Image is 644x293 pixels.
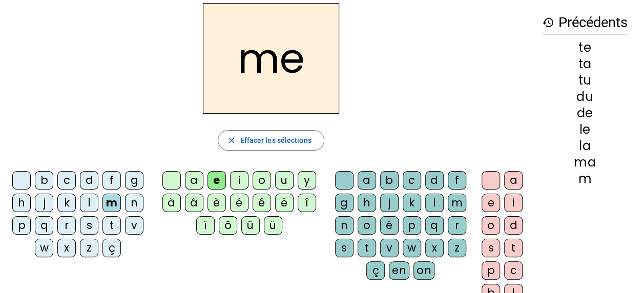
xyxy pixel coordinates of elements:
div: p [12,216,31,235]
mat-icon: close [226,136,236,145]
div: k [57,194,76,212]
div: l [425,194,444,212]
div: y [298,171,316,190]
div: i [504,194,523,212]
div: p [482,261,500,280]
div: ma [542,156,628,169]
div: d [504,216,523,235]
div: v [380,239,399,257]
div: à [162,194,181,212]
div: n [125,194,143,212]
div: t [102,216,121,235]
h3: Précédents [542,11,628,34]
h2: me [203,3,339,114]
div: en [389,261,409,280]
div: o [482,216,500,235]
div: h [358,194,376,212]
div: b [380,171,399,190]
div: ta [542,58,628,70]
div: f [448,171,466,190]
div: é [380,216,399,235]
div: de [542,107,628,119]
div: i [230,171,248,190]
div: x [425,239,444,257]
div: t [358,239,376,257]
div: f [102,171,121,190]
span: Effacer les sélections [240,134,311,146]
div: â [185,194,203,212]
div: é [230,194,248,212]
div: x [57,239,76,257]
div: q [425,216,444,235]
div: o [253,171,271,190]
div: w [403,239,421,257]
div: b [35,171,53,190]
div: s [482,239,500,257]
div: tu [542,74,628,87]
div: h [12,194,31,212]
button: Effacer les sélections [218,130,324,151]
div: ë [275,194,294,212]
div: m [102,194,121,212]
div: g [125,171,143,190]
div: a [504,171,523,190]
div: m [448,194,466,212]
div: te [542,41,628,54]
mat-icon: history [542,16,554,29]
div: du [542,91,628,103]
div: n [335,216,354,235]
div: s [335,239,354,257]
div: ê [253,194,271,212]
div: z [448,239,466,257]
div: e [207,171,226,190]
div: v [125,216,143,235]
div: a [358,171,376,190]
div: d [80,171,98,190]
div: c [504,261,523,280]
div: d [425,171,444,190]
div: r [448,216,466,235]
div: l [80,194,98,212]
div: q [35,216,53,235]
div: e [482,194,500,212]
div: w [35,239,53,257]
div: on [413,261,434,280]
div: s [80,216,98,235]
div: o [358,216,376,235]
div: c [403,171,421,190]
div: j [380,194,399,212]
div: la [542,140,628,152]
div: k [403,194,421,212]
div: ç [366,261,385,280]
div: a [185,171,203,190]
div: c [57,171,76,190]
div: z [80,239,98,257]
div: è [207,194,226,212]
div: j [35,194,53,212]
div: û [241,216,260,235]
div: î [298,194,316,212]
div: g [335,194,354,212]
div: u [275,171,294,190]
div: le [542,123,628,136]
div: r [57,216,76,235]
div: t [504,239,523,257]
div: ç [102,239,121,257]
div: m [542,173,628,185]
div: ü [264,216,282,235]
div: p [403,216,421,235]
div: ô [219,216,237,235]
div: ï [196,216,215,235]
